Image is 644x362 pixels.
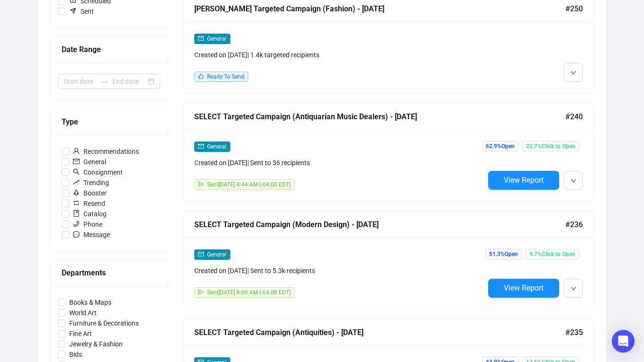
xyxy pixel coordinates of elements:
[565,111,583,123] span: #240
[65,6,98,17] span: Sent
[526,249,579,259] span: 9.7% Click to Open
[207,289,291,296] span: Sent [DATE] 9:09 AM (-04:00 EDT)
[504,176,544,185] span: View Report
[198,181,204,187] span: send
[73,168,80,175] span: search
[207,251,227,258] span: General
[207,73,245,80] span: Ready To Send
[207,143,227,150] span: General
[571,70,576,76] span: down
[69,209,110,219] span: Catalog
[485,249,522,259] span: 51.3% Open
[73,200,80,206] span: retweet
[194,327,565,338] div: SELECT Targeted Campaign (Antiquities) - [DATE]
[73,210,80,217] span: book
[571,286,576,291] span: down
[65,339,127,349] span: Jewelry & Fashion
[182,211,595,309] a: SELECT Targeted Campaign (Modern Design) - [DATE]#236mailGeneralCreated on [DATE]| Sent to 5.3k r...
[207,35,227,42] span: General
[198,251,204,257] span: mail
[207,181,291,188] span: Sent [DATE] 4:44 AM (-04:00 EDT)
[73,221,80,227] span: phone
[65,328,96,339] span: Fine Art
[194,265,484,276] div: Created on [DATE] | Sent to 5.3k recipients
[565,3,583,15] span: #250
[69,177,113,188] span: Trending
[73,148,80,154] span: user
[65,297,115,308] span: Books & Maps
[612,330,635,353] div: Open Intercom Messenger
[73,231,80,238] span: message
[69,167,127,177] span: Consignment
[571,178,576,184] span: down
[62,116,156,128] div: Type
[69,157,110,167] span: General
[182,103,595,202] a: SELECT Targeted Campaign (Antiquarian Music Dealers) - [DATE]#240mailGeneralCreated on [DATE]| Se...
[488,171,559,190] button: View Report
[62,267,156,279] div: Departments
[101,78,109,85] span: to
[73,189,80,196] span: rocket
[194,111,565,123] div: SELECT Targeted Campaign (Antiquarian Music Dealers) - [DATE]
[504,283,544,292] span: View Report
[112,76,146,87] input: End date
[194,3,565,15] div: [PERSON_NAME] Targeted Campaign (Fashion) - [DATE]
[69,219,106,230] span: Phone
[198,143,204,149] span: mail
[194,158,484,168] div: Created on [DATE] | Sent to 36 recipients
[482,141,518,151] span: 62.9% Open
[198,289,204,295] span: send
[198,35,204,41] span: mail
[194,219,565,230] div: SELECT Targeted Campaign (Modern Design) - [DATE]
[69,198,109,209] span: Resend
[65,308,100,318] span: World Art
[63,76,97,87] input: Start date
[65,318,143,328] span: Furniture & Decorations
[101,78,109,85] span: swap-right
[69,146,143,157] span: Recommendations
[194,50,484,60] div: Created on [DATE] | 1.4k targeted recipients
[69,188,110,198] span: Booster
[73,179,80,185] span: rise
[488,279,559,298] button: View Report
[522,141,579,151] span: 22.7% Click to Open
[62,44,156,55] div: Date Range
[65,349,86,360] span: Bids
[69,230,114,240] span: Message
[565,327,583,338] span: #235
[565,219,583,230] span: #236
[198,73,204,79] span: like
[73,158,80,165] span: mail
